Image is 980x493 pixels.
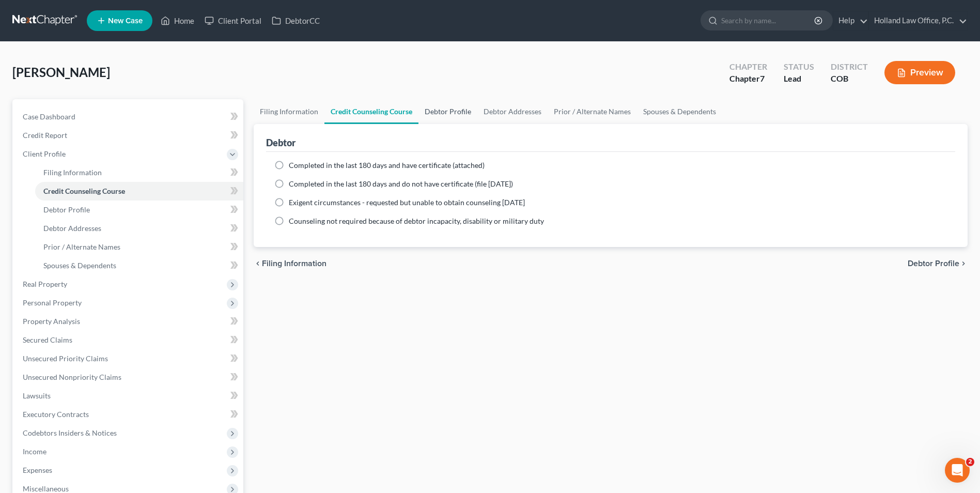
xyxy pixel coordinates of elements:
a: Unsecured Nonpriority Claims [14,368,243,387]
span: Filing Information [43,168,102,177]
a: Client Portal [199,11,267,30]
div: Status [784,61,814,73]
div: Chapter [729,61,767,73]
a: Credit Counseling Course [324,99,418,124]
a: Case Dashboard [14,107,243,126]
div: Debtor [266,136,295,149]
a: Credit Counseling Course [35,182,243,201]
span: Real Property [23,280,67,288]
span: 7 [760,73,765,83]
i: chevron_left [254,259,262,268]
a: Prior / Alternate Names [548,99,637,124]
a: Help [833,11,868,30]
span: [PERSON_NAME] [12,65,110,80]
a: DebtorCC [267,11,325,30]
a: Debtor Profile [35,201,243,219]
span: Exigent circumstances - requested but unable to obtain counseling [DATE] [289,198,525,207]
a: Debtor Addresses [35,219,243,238]
div: District [831,61,868,73]
div: COB [831,73,868,85]
a: Debtor Addresses [477,99,548,124]
a: Spouses & Dependents [35,256,243,275]
span: Unsecured Nonpriority Claims [23,373,121,381]
span: Case Dashboard [23,112,75,121]
a: Prior / Alternate Names [35,238,243,256]
span: Unsecured Priority Claims [23,354,108,363]
iframe: Intercom live chat [945,458,970,483]
span: Debtor Addresses [43,224,101,233]
a: Spouses & Dependents [637,99,722,124]
span: Spouses & Dependents [43,261,116,270]
button: chevron_left Filing Information [254,259,326,268]
span: Codebtors Insiders & Notices [23,428,117,437]
span: Expenses [23,466,52,474]
span: Personal Property [23,298,82,307]
span: Completed in the last 180 days and have certificate (attached) [289,161,485,170]
span: Prior / Alternate Names [43,242,120,251]
a: Lawsuits [14,387,243,405]
button: Preview [884,61,955,84]
span: Client Profile [23,149,66,158]
span: 2 [966,458,974,466]
span: Property Analysis [23,317,80,326]
span: Executory Contracts [23,410,89,419]
span: Miscellaneous [23,484,69,493]
div: Chapter [729,73,767,85]
span: Counseling not required because of debtor incapacity, disability or military duty [289,217,544,225]
button: Debtor Profile chevron_right [908,259,968,268]
input: Search by name... [721,11,816,30]
a: Unsecured Priority Claims [14,349,243,368]
a: Property Analysis [14,312,243,331]
span: Credit Counseling Course [43,187,125,195]
i: chevron_right [959,259,968,268]
a: Home [155,11,199,30]
span: Credit Report [23,131,67,140]
a: Filing Information [35,163,243,182]
span: Debtor Profile [908,259,959,268]
span: Income [23,447,46,456]
a: Holland Law Office, P.C. [869,11,967,30]
div: Lead [784,73,814,85]
span: Filing Information [262,259,326,268]
a: Executory Contracts [14,405,243,424]
span: New Case [108,17,143,25]
a: Secured Claims [14,331,243,349]
span: Completed in the last 180 days and do not have certificate (file [DATE]) [289,179,513,188]
a: Debtor Profile [418,99,477,124]
a: Filing Information [254,99,324,124]
span: Debtor Profile [43,205,90,214]
span: Lawsuits [23,391,51,400]
span: Secured Claims [23,335,72,344]
a: Credit Report [14,126,243,145]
